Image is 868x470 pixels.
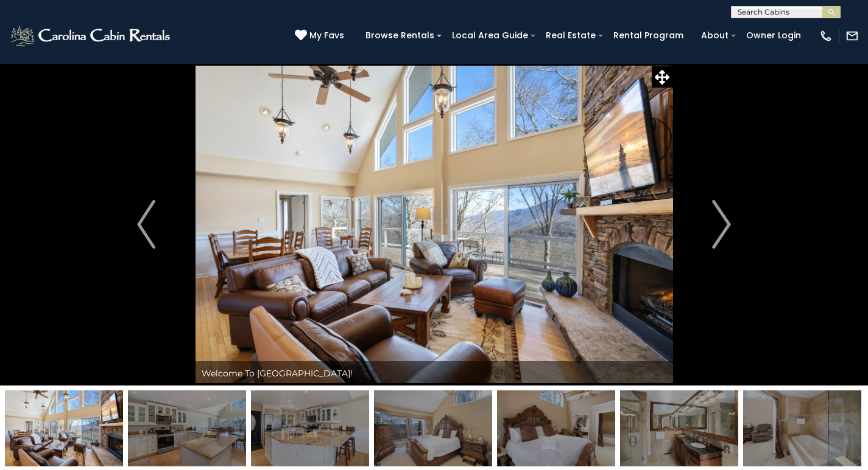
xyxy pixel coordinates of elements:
img: mail-regular-white.png [845,29,859,43]
a: Browse Rentals [359,26,440,45]
a: My Favs [295,29,347,43]
img: 163279011 [743,390,861,466]
button: Previous [97,63,196,385]
a: Rental Program [607,26,690,45]
span: My Favs [309,29,344,42]
img: 163279007 [251,390,369,466]
img: White-1-2.png [9,24,174,48]
img: 163279009 [497,390,615,466]
img: arrow [713,200,731,249]
img: 163279010 [620,390,738,466]
a: Owner Login [740,26,807,45]
a: Local Area Guide [446,26,534,45]
a: Real Estate [540,26,602,45]
a: About [695,26,735,45]
button: Next [672,63,771,385]
img: phone-regular-white.png [819,29,833,43]
div: Welcome To [GEOGRAPHIC_DATA]! [196,361,673,385]
img: 163279005 [5,390,123,466]
img: arrow [137,200,155,249]
img: 163279006 [128,390,246,466]
img: 163279008 [374,390,492,466]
